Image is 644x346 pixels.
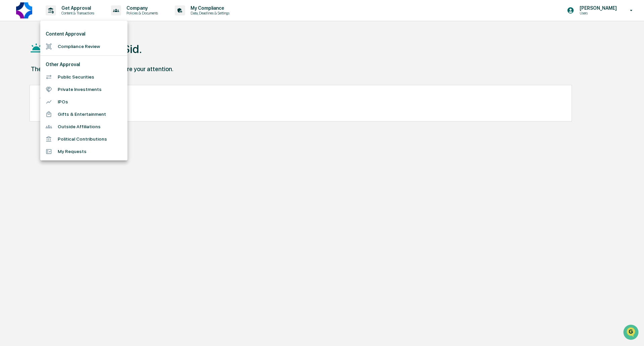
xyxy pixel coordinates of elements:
li: Compliance Review [40,40,127,53]
div: We're available if you need us! [23,58,85,63]
div: 🔎 [7,98,12,103]
span: Pylon [67,114,81,119]
p: How can we help? [7,14,122,25]
span: Preclearance [13,85,43,91]
div: 🗄️ [49,85,54,91]
span: Attestations [55,85,83,91]
div: Start new chat [23,51,110,58]
button: Start new chat [114,53,122,61]
li: Private Investments [40,83,127,96]
a: Powered byPylon [47,113,81,119]
li: My Requests [40,145,127,158]
li: Outside Affiliations [40,120,127,133]
img: 1746055101610-c473b297-6a78-478c-a979-82029cc54cd1 [7,51,19,63]
li: Political Contributions [40,133,127,145]
a: 🔎Data Lookup [4,95,45,107]
li: Public Securities [40,71,127,83]
li: Gifts & Entertainment [40,108,127,120]
a: 🗄️Attestations [46,82,86,94]
li: Content Approval [40,28,127,40]
div: 🖐️ [7,85,12,91]
span: Data Lookup [13,97,42,104]
li: Other Approval [40,58,127,71]
iframe: Open customer support [623,324,641,342]
li: IPOs [40,96,127,108]
a: 🖐️Preclearance [4,82,46,94]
